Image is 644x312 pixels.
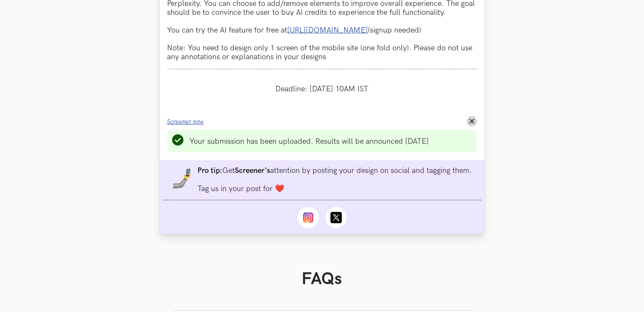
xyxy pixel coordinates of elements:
a: Screener.png [167,117,209,126]
img: mobile-in-hand.png [172,169,192,189]
span: Screener.png [167,118,204,126]
a: [URL][DOMAIN_NAME] [288,26,368,35]
div: Deadline: [DATE] 10AM IST [167,77,477,101]
strong: Screener's [235,166,270,175]
li: Get attention by posting your design on social and tagging them. Tag us in your post for ❤️ [197,166,472,193]
strong: Pro tip: [197,166,222,175]
h1: FAQs [173,269,471,289]
li: Your submission has been uploaded. Results will be announced [DATE] [190,137,429,146]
